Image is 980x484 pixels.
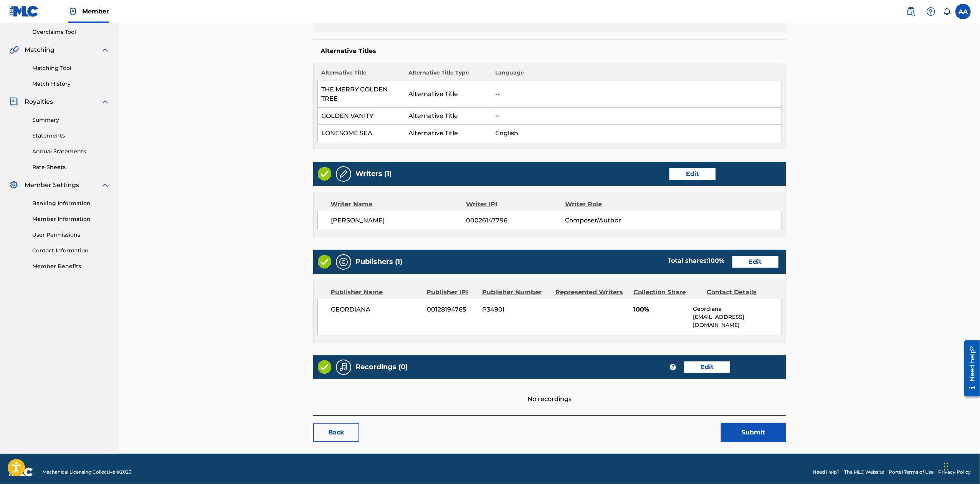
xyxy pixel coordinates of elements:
[101,181,110,190] img: expand
[405,69,492,81] th: Alternative Title Type
[466,216,565,225] span: 00026147796
[339,257,348,267] img: Publishers
[32,199,110,207] a: Banking Information
[32,28,110,36] a: Overclaims Tool
[339,363,348,372] img: Recordings
[318,167,331,181] img: Valid
[317,108,405,125] td: GOLDEN VANITY
[565,216,655,225] span: Composer/Author
[555,288,628,297] div: Represented Writers
[32,132,110,140] a: Statements
[32,148,110,156] a: Annual Statements
[693,305,781,313] p: Geordiana
[32,80,110,88] a: Match History
[9,45,19,55] img: Matching
[317,69,405,81] th: Alternative Title
[82,7,109,16] span: Member
[732,256,778,268] a: Edit
[318,255,331,269] img: Valid
[491,69,782,81] th: Language
[889,469,934,476] a: Portal Terms of Use
[944,455,949,478] div: Drag
[721,423,786,442] button: Submit
[844,469,884,476] a: The MLC Website
[903,4,919,19] a: Public Search
[633,288,701,297] div: Collection Share
[313,379,786,404] div: No recordings
[670,364,676,370] span: ?
[693,313,781,329] p: [EMAIL_ADDRESS][DOMAIN_NAME]
[906,7,916,16] img: search
[356,363,408,371] h5: Recordings (0)
[943,8,951,15] div: Notifications
[32,262,110,270] a: Member Benefits
[669,168,716,180] a: Edit
[633,305,687,314] span: 100%
[356,169,392,178] h5: Writers (1)
[482,288,550,297] div: Publisher Number
[405,108,492,125] td: Alternative Title
[955,4,971,19] div: User Menu
[405,125,492,142] td: Alternative Title
[942,447,980,484] iframe: Chat Widget
[668,256,725,265] div: Total shares:
[491,108,782,125] td: --
[331,288,421,297] div: Publisher Name
[491,81,782,108] td: --
[317,125,405,142] td: LONESOME SEA
[427,288,476,297] div: Publisher IPI
[709,257,725,264] span: 100 %
[684,361,730,373] a: Edit
[25,181,79,190] span: Member Settings
[9,181,18,190] img: Member Settings
[317,81,405,108] td: THE MERRY GOLDEN TREE
[9,97,18,106] img: Royalties
[42,469,131,476] span: Mechanical Licensing Collective © 2025
[926,7,935,16] img: help
[707,288,774,297] div: Contact Details
[32,116,110,124] a: Summary
[331,305,421,314] span: GEORDIANA
[482,305,550,314] span: P3490I
[339,169,348,179] img: Writers
[405,81,492,108] td: Alternative Title
[25,97,53,106] span: Royalties
[9,6,39,17] img: MLC Logo
[32,215,110,223] a: Member Information
[101,97,110,106] img: expand
[565,200,656,209] div: Writer Role
[923,4,939,19] div: Help
[25,45,55,55] span: Matching
[427,305,476,314] span: 00128194765
[32,163,110,171] a: Rate Sheets
[32,64,110,72] a: Matching Tool
[32,247,110,255] a: Contact Information
[813,469,840,476] a: Need Help?
[68,7,78,16] img: Top Rightsholder
[101,45,110,55] img: expand
[356,257,403,266] h5: Publishers (1)
[32,231,110,239] a: User Permissions
[321,47,778,55] h5: Alternative Titles
[331,200,466,209] div: Writer Name
[491,125,782,142] td: English
[938,469,971,476] a: Privacy Policy
[331,216,466,225] span: [PERSON_NAME]
[959,338,980,399] iframe: Resource Center
[318,360,331,374] img: Valid
[466,200,565,209] div: Writer IPI
[313,423,359,442] a: Back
